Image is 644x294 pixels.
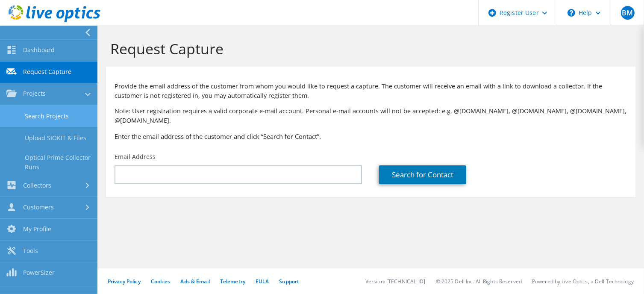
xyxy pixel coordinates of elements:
[256,278,269,285] a: EULA
[379,165,466,184] a: Search for Contact
[568,9,575,17] svg: \n
[621,6,635,20] span: BM
[108,278,141,285] a: Privacy Policy
[220,278,245,285] a: Telemetry
[279,278,299,285] a: Support
[365,278,426,285] li: Version: [TECHNICAL_ID]
[436,278,522,285] li: © 2025 Dell Inc. All Rights Reserved
[115,106,627,125] p: Note: User registration requires a valid corporate e-mail account. Personal e-mail accounts will ...
[532,278,634,285] li: Powered by Live Optics, a Dell Technology
[181,278,210,285] a: Ads & Email
[110,40,627,58] h1: Request Capture
[151,278,171,285] a: Cookies
[115,82,627,100] p: Provide the email address of the customer from whom you would like to request a capture. The cust...
[115,132,627,141] h3: Enter the email address of the customer and click “Search for Contact”.
[115,153,156,161] label: Email Address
